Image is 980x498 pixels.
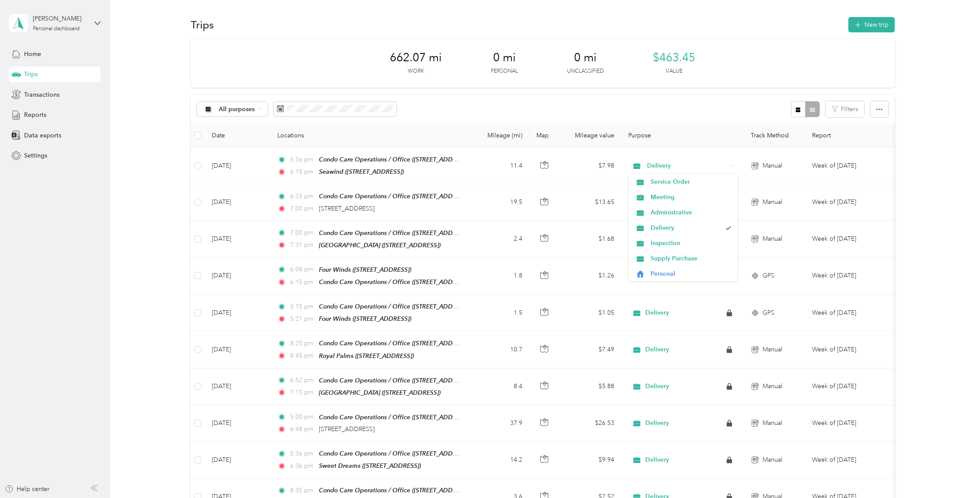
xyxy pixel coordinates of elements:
[763,234,782,244] span: Manual
[290,351,315,361] span: 8:45 pm
[651,223,721,232] span: Delivery
[472,331,529,368] td: 10.7
[408,67,424,75] p: Work
[191,20,214,29] h1: Trips
[805,295,885,331] td: Week of August 11 2025
[319,278,501,286] span: Condo Care Operations / Office ([STREET_ADDRESS][US_STATE])
[290,204,315,214] span: 7:00 pm
[560,368,621,405] td: $5.88
[319,303,501,310] span: Condo Care Operations / Office ([STREET_ADDRESS][US_STATE])
[744,123,805,147] th: Track Method
[472,442,529,478] td: 14.2
[319,414,501,421] span: Condo Care Operations / Office ([STREET_ADDRESS][US_STATE])
[24,49,41,59] span: Home
[270,123,472,147] th: Locations
[319,266,411,273] span: Four Winds ([STREET_ADDRESS])
[651,254,731,263] span: Supply Purchase
[763,382,782,391] span: Manual
[290,240,315,250] span: 7:31 pm
[647,161,727,171] span: Delivery
[560,442,621,478] td: $9.94
[621,123,744,147] th: Purpose
[491,67,518,75] p: Personal
[205,368,270,405] td: [DATE]
[319,425,374,433] span: [STREET_ADDRESS]
[319,340,501,347] span: Condo Care Operations / Office ([STREET_ADDRESS][US_STATE])
[205,295,270,331] td: [DATE]
[290,155,315,165] span: 5:36 pm
[319,352,414,359] span: Royal Palms ([STREET_ADDRESS])
[645,309,669,317] span: Delivery
[560,258,621,295] td: $1.26
[290,265,315,274] span: 6:08 pm
[290,228,315,238] span: 7:00 pm
[290,461,315,471] span: 6:36 pm
[472,295,529,331] td: 1.5
[567,67,604,75] p: Unclassified
[319,315,411,322] span: Four Winds ([STREET_ADDRESS])
[24,90,59,99] span: Transactions
[290,412,315,422] span: 5:00 pm
[472,147,529,184] td: 11.4
[24,110,46,119] span: Reports
[205,147,270,184] td: [DATE]
[651,193,731,202] span: Meeting
[33,26,80,32] div: Personal dashboard
[805,123,885,147] th: Report
[290,339,315,348] span: 8:20 pm
[290,375,315,385] span: 6:52 pm
[805,405,885,442] td: Week of August 4 2025
[651,177,731,186] span: Service Order
[763,455,782,465] span: Manual
[645,346,669,354] span: Delivery
[319,487,501,494] span: Condo Care Operations / Office ([STREET_ADDRESS][US_STATE])
[319,205,374,212] span: [STREET_ADDRESS]
[763,308,774,318] span: GPS
[205,184,270,221] td: [DATE]
[205,405,270,442] td: [DATE]
[205,258,270,295] td: [DATE]
[651,269,731,278] span: Personal
[763,345,782,354] span: Manual
[651,208,731,217] span: Administrative
[24,151,47,160] span: Settings
[560,405,621,442] td: $26.53
[24,131,61,140] span: Data exports
[390,51,442,65] span: 662.07 mi
[290,277,315,287] span: 6:15 pm
[645,382,669,390] span: Delivery
[319,156,501,163] span: Condo Care Operations / Office ([STREET_ADDRESS][US_STATE])
[763,271,774,281] span: GPS
[290,167,315,177] span: 6:15 pm
[826,101,864,117] button: Filters
[560,331,621,368] td: $7.49
[805,147,885,184] td: Week of August 25 2025
[319,229,501,237] span: Condo Care Operations / Office ([STREET_ADDRESS][US_STATE])
[290,314,315,324] span: 5:21 pm
[574,51,597,65] span: 0 mi
[290,449,315,459] span: 5:36 pm
[290,192,315,201] span: 6:33 pm
[805,221,885,258] td: Week of August 18 2025
[24,70,38,79] span: Trips
[219,106,255,112] span: All purposes
[651,238,731,248] span: Inspection
[560,147,621,184] td: $7.98
[805,184,885,221] td: Week of August 18 2025
[560,221,621,258] td: $1.68
[472,368,529,405] td: 8.4
[205,442,270,478] td: [DATE]
[560,295,621,331] td: $1.05
[319,242,441,249] span: [GEOGRAPHIC_DATA] ([STREET_ADDRESS])
[493,51,516,65] span: 0 mi
[319,377,501,384] span: Condo Care Operations / Office ([STREET_ADDRESS][US_STATE])
[290,424,315,434] span: 6:48 pm
[931,449,980,498] iframe: Everlance-gr Chat Button Frame
[472,221,529,258] td: 2.4
[472,184,529,221] td: 19.5
[805,368,885,405] td: Week of August 11 2025
[319,462,421,469] span: Sweet Dreams ([STREET_ADDRESS])
[472,405,529,442] td: 37.9
[848,17,895,32] button: New trip
[653,51,695,65] span: $463.45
